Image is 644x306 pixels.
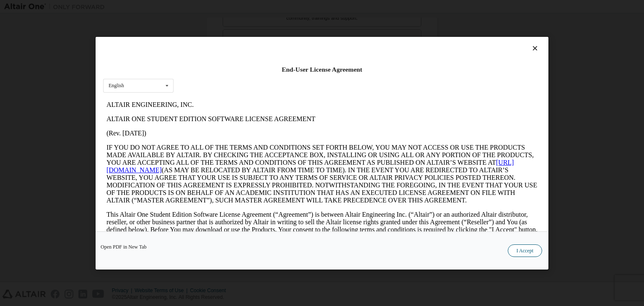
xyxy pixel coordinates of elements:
[3,46,434,106] p: IF YOU DO NOT AGREE TO ALL OF THE TERMS AND CONDITIONS SET FORTH BELOW, YOU MAY NOT ACCESS OR USE...
[3,113,434,143] p: This Altair One Student Edition Software License Agreement (“Agreement”) is between Altair Engine...
[3,18,434,25] p: ALTAIR ONE STUDENT EDITION SOFTWARE LICENSE AGREEMENT
[508,244,542,257] button: I Accept
[3,3,434,11] p: ALTAIR ENGINEERING, INC.
[101,244,147,249] a: Open PDF in New Tab
[109,83,124,88] div: English
[3,32,434,39] p: (Rev. [DATE])
[3,61,411,76] a: [URL][DOMAIN_NAME]
[103,65,541,74] div: End-User License Agreement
